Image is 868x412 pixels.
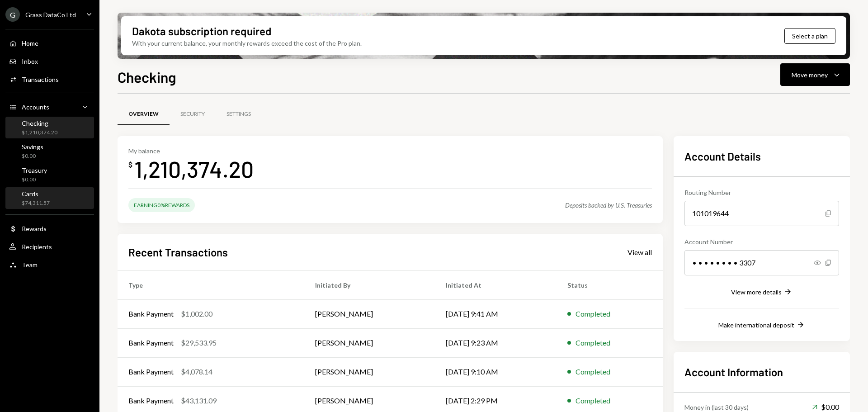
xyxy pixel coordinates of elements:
div: $43,131.09 [181,395,217,406]
a: Security [170,103,216,126]
div: • • • • • • • • 3307 [684,250,839,275]
h1: Checking [118,68,176,86]
h2: Recent Transactions [128,245,228,260]
button: View more details [731,287,793,297]
h2: Account Details [684,149,839,164]
a: Treasury$0.00 [5,164,94,185]
div: $4,078.14 [181,366,212,377]
div: Checking [22,119,57,127]
div: Routing Number [684,188,839,197]
div: $0.00 [22,176,47,184]
td: [DATE] 9:23 AM [435,328,557,357]
a: Accounts [5,99,94,115]
div: Treasury [22,166,47,174]
div: Dakota subscription required [132,24,271,38]
div: Savings [22,143,43,151]
div: Bank Payment [128,395,174,406]
div: Settings [226,110,251,118]
div: Security [180,110,205,118]
div: Account Number [684,237,839,246]
div: Make international deposit [718,321,794,329]
th: Type [118,270,304,299]
div: Deposits backed by U.S. Treasuries [565,201,652,209]
a: View all [627,247,652,257]
h2: Account Information [684,365,839,379]
th: Initiated By [304,270,435,299]
td: [DATE] 9:10 AM [435,357,557,386]
div: $74,311.57 [22,199,50,207]
div: Transactions [22,76,59,83]
div: $1,210,374.20 [22,129,57,137]
a: Savings$0.00 [5,140,94,162]
a: Overview [118,103,170,126]
a: Checking$1,210,374.20 [5,117,94,138]
th: Status [557,270,663,299]
div: Cards [22,190,50,198]
div: View more details [731,288,782,296]
div: Completed [576,366,610,377]
div: Accounts [22,103,49,111]
div: Rewards [22,225,47,232]
div: $0.00 [22,152,43,160]
div: My balance [128,147,254,155]
a: Team [5,256,94,273]
div: 1,210,374.20 [134,155,254,183]
td: [PERSON_NAME] [304,328,435,357]
td: [PERSON_NAME] [304,299,435,328]
a: Cards$74,311.57 [5,187,94,209]
a: Recipients [5,238,94,255]
div: Move money [792,70,828,80]
td: [DATE] 9:41 AM [435,299,557,328]
div: $29,533.95 [181,337,217,348]
div: Bank Payment [128,308,174,319]
div: Completed [576,395,610,406]
div: Bank Payment [128,337,174,348]
div: $ [128,160,132,169]
div: Overview [128,110,159,118]
div: Home [22,39,38,47]
button: Select a plan [784,28,835,44]
a: Transactions [5,71,94,87]
a: Inbox [5,53,94,69]
a: Home [5,35,94,51]
a: Settings [216,103,262,126]
div: View all [627,248,652,257]
button: Make international deposit [718,320,805,330]
div: Completed [576,337,610,348]
div: Inbox [22,57,38,65]
div: $1,002.00 [181,308,212,319]
div: Earning 0% Rewards [128,198,195,212]
div: Bank Payment [128,366,174,377]
td: [PERSON_NAME] [304,357,435,386]
div: G [5,7,20,22]
div: Grass DataCo Ltd [25,11,76,19]
div: Recipients [22,243,52,251]
div: With your current balance, your monthly rewards exceed the cost of the Pro plan. [132,38,362,48]
div: 101019644 [684,201,839,226]
div: Team [22,261,38,269]
a: Rewards [5,220,94,237]
th: Initiated At [435,270,557,299]
button: Move money [780,63,850,86]
div: Completed [576,308,610,319]
div: Money in (last 30 days) [684,403,749,412]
